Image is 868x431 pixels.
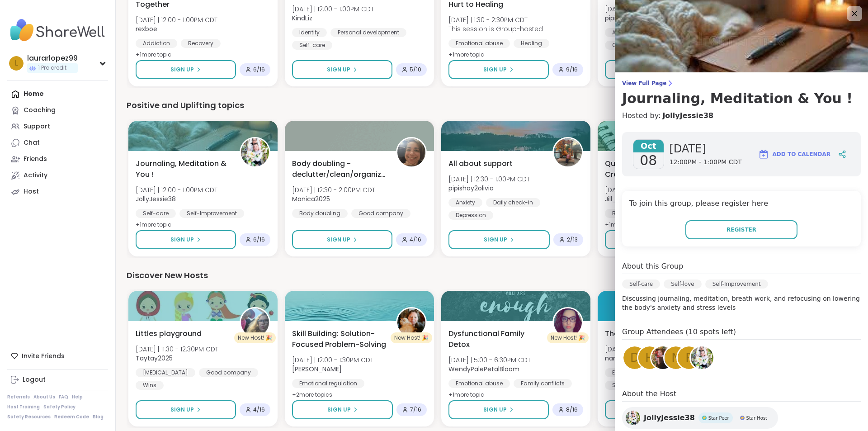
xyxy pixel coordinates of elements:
button: Register [685,220,797,239]
span: JollyJessie38 [644,412,695,423]
a: About Us [33,394,55,400]
a: H [637,345,662,370]
span: Body doubling - declutter/clean/organize with me [292,158,386,180]
div: Self-care [136,209,176,218]
div: Positive and Uplifting topics [127,99,857,112]
a: Logout [7,372,108,388]
span: 5 / 10 [410,66,421,73]
b: Taytay2025 [136,354,173,363]
div: Good company [199,368,258,377]
div: Emotional abuse [448,39,510,48]
button: Sign Up [136,230,236,249]
div: Logout [23,375,46,384]
div: New Host! 🎉 [547,332,589,343]
div: Emotional abuse [448,379,510,388]
span: Sign Up [170,66,194,74]
span: 7 / 16 [410,406,421,413]
span: Sign Up [484,236,507,244]
img: ShareWell Logomark [758,149,769,160]
button: Sign Up [605,60,706,79]
div: Emotional regulation [605,368,677,377]
span: [DATE] | 12:00 - 1:00PM CDT [136,185,217,194]
div: Self-love [664,279,701,289]
img: JollyJessie38 [241,138,269,166]
div: Self-care [622,279,660,289]
a: Activity [7,167,108,184]
div: Good company [351,209,410,218]
b: Monica2025 [292,194,330,204]
a: Jasmine95 [650,345,675,370]
span: 08 [640,152,657,169]
div: Support [24,122,50,131]
b: pipishay2olivia [605,14,650,23]
div: laurarlopez99 [27,53,78,63]
a: Friends [7,151,108,167]
span: Journaling, Meditation & You ! [136,158,230,180]
img: Star Host [740,416,745,420]
span: 9 / 16 [566,66,578,73]
span: 4 / 16 [253,406,265,413]
div: Chat [24,138,40,147]
b: pipishay2olivia [448,184,494,193]
span: n [671,349,680,367]
h4: To join this group, please register here [629,198,854,211]
span: [DATE] | 12:30 - 2:00PM CDT [292,185,375,194]
div: Self-Improvement [705,279,768,289]
span: [DATE] | 12:00 - 1:00PM CDT [292,5,374,14]
span: 2 / 13 [567,236,578,243]
div: Depression [448,211,493,220]
a: d [622,345,647,370]
a: Referrals [7,394,30,400]
div: Coaching [24,106,56,115]
div: Friends [24,155,47,164]
button: Sign Up [136,400,236,419]
span: [DATE] | 7:30 - 8:30PM CDT [605,345,686,354]
span: H [645,349,654,367]
div: Discover New Hosts [127,269,857,282]
div: Sleep Issues [605,381,653,390]
div: Activity [24,171,47,180]
div: Good company [605,41,664,50]
div: Healing [514,39,549,48]
span: Sign Up [170,236,194,244]
h4: About this Group [622,261,683,272]
span: 8 / 16 [566,406,578,413]
div: Addiction [136,39,177,48]
div: [MEDICAL_DATA] [136,368,195,377]
a: Support [7,118,108,135]
a: Coaching [7,102,108,118]
a: FAQ [59,394,68,400]
img: JollyJessie38 [626,411,640,425]
a: Chat [7,135,108,151]
span: 1 Pro credit [38,64,66,72]
span: Quiet Body Doubling- Creativity & Productivity [605,158,699,180]
a: Help [72,394,83,400]
h3: Journaling, Meditation & You ! [622,90,861,107]
div: Self-Improvement [179,209,244,218]
div: Recovery [181,39,221,48]
a: P [676,345,702,370]
img: Star Peer [702,416,707,420]
div: Identity [292,28,327,37]
span: Sign Up [483,66,507,74]
span: 6 / 16 [253,66,265,73]
div: Host [24,187,39,196]
b: nanny [605,354,625,363]
span: d [630,349,639,367]
a: JollyJessie38JollyJessie38Star PeerStar PeerStar HostStar Host [622,407,778,429]
button: Sign Up [605,400,706,419]
span: l [15,57,18,69]
img: WendyPalePetalBloom [554,308,582,336]
b: WendyPalePetalBloom [448,365,519,374]
button: Sign Up [448,400,549,419]
a: n [663,345,689,370]
span: 4 / 16 [410,236,421,243]
span: View Full Page [622,80,861,87]
a: Blog [93,414,104,420]
div: Anxiety [605,28,639,37]
h4: Hosted by: [622,110,861,121]
span: All about support [448,158,513,169]
img: Monica2025 [397,138,425,166]
img: Jasmine95 [651,346,674,369]
a: Host Training [7,404,40,410]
